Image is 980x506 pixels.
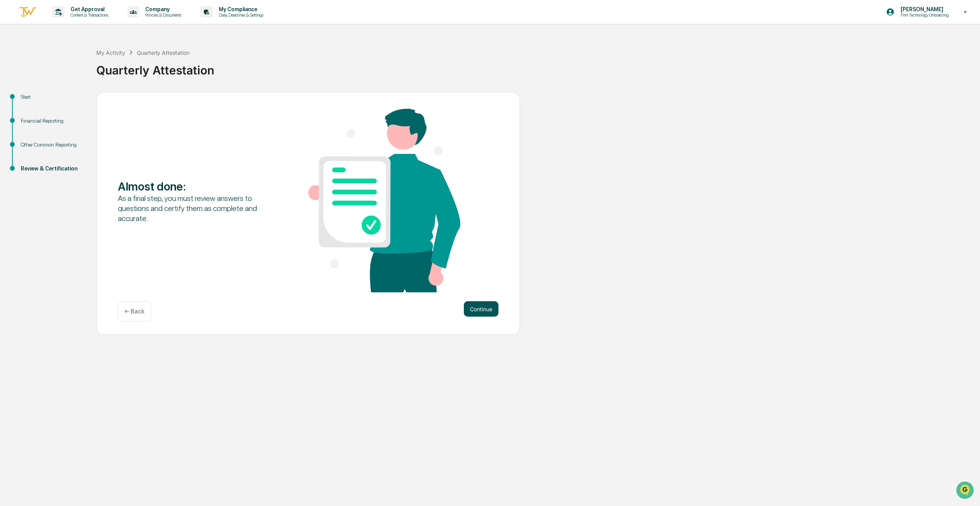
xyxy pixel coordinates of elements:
span: Data Lookup [15,112,49,120]
div: 🖐️ [8,98,14,104]
div: Financial Reporting [21,117,84,125]
div: 🗄️ [56,98,62,104]
a: 🖐️Preclearance [5,94,53,108]
p: Company [139,6,185,12]
div: Review & Certification [21,165,84,173]
a: Powered byPylon [54,130,93,137]
p: ← Back [124,308,144,315]
img: logo [18,6,37,19]
iframe: Open customer support [955,481,976,501]
div: Quarterly Attestation [96,57,976,77]
p: Firm Technology Onboarding [894,12,953,18]
p: Content & Transactions [64,12,112,18]
div: Start [21,93,84,101]
p: Get Approval [64,6,112,12]
img: Almost done [308,109,460,292]
span: Attestations [64,97,96,105]
div: As a final step, you must review answers to questions and certify them as complete and accurate. [118,193,270,223]
div: 🔎 [8,113,14,119]
span: Pylon [77,131,93,137]
p: Data, Deadlines & Settings [213,12,267,18]
div: We're available if you need us! [26,67,97,73]
div: Quarterly Attestation [137,49,190,56]
p: My Compliance [213,6,267,12]
p: How can we help? [8,16,140,29]
div: Start new chat [26,59,126,67]
div: Almost done : [118,179,270,193]
button: Continue [464,301,498,317]
a: 🗄️Attestations [53,94,99,108]
span: Preclearance [15,97,50,105]
div: My Activity [96,49,125,56]
a: 🔎Data Lookup [5,109,52,123]
p: Policies & Documents [139,12,185,18]
div: Other Common Reporting [21,141,84,149]
button: Start new chat [131,61,140,71]
img: 1746055101610-c473b297-6a78-478c-a979-82029cc54cd1 [8,59,22,73]
p: [PERSON_NAME] [894,6,953,12]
